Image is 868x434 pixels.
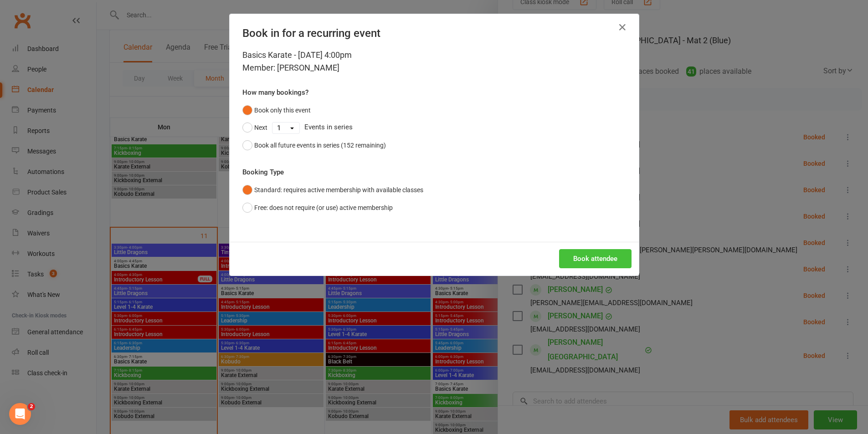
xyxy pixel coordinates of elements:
button: Free: does not require (or use) active membership [242,199,393,216]
h4: Book in for a recurring event [242,27,626,40]
div: Basics Karate - [DATE] 4:00pm Member: [PERSON_NAME] [242,49,626,74]
button: Next [242,119,267,136]
button: Book all future events in series (152 remaining) [242,137,386,154]
span: 2 [28,403,35,410]
iframe: Intercom live chat [9,403,31,425]
button: Book only this event [242,102,311,119]
div: Book all future events in series (152 remaining) [254,140,386,150]
div: Events in series [242,119,626,136]
button: Close [615,20,630,35]
label: Booking Type [242,167,284,178]
button: Standard: requires active membership with available classes [242,181,423,199]
button: Book attendee [559,249,632,268]
label: How many bookings? [242,87,308,98]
